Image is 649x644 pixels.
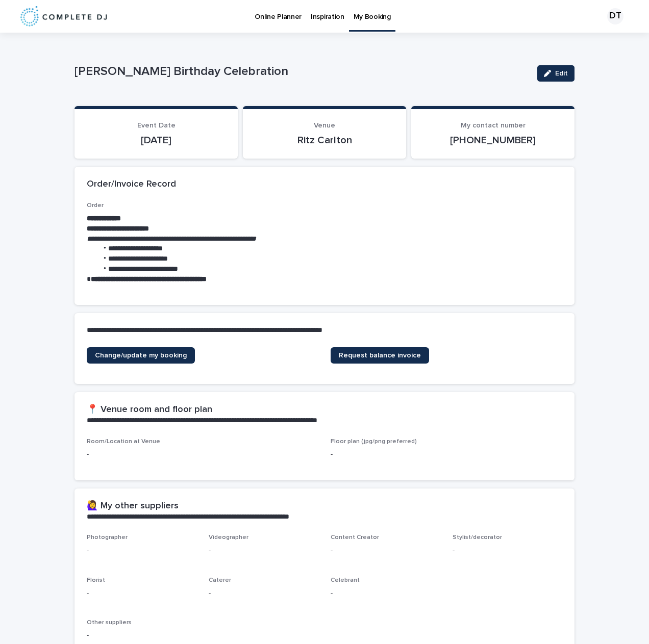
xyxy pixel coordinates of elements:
[87,347,195,364] a: Change/update my booking
[209,534,248,540] span: Videographer
[314,122,335,129] span: Venue
[423,134,562,146] p: [PHONE_NUMBER]
[87,134,226,146] p: [DATE]
[137,122,176,129] span: Event Date
[87,534,128,540] span: Photographer
[87,439,160,445] span: Room/Location at Venue
[209,577,231,583] span: Caterer
[20,6,107,27] img: 8nP3zCmvR2aWrOmylPw8
[87,501,179,512] h2: 🙋‍♀️ My other suppliers
[255,134,394,146] p: Ritz Carlton
[209,546,318,556] p: -
[209,588,318,599] p: -
[87,404,212,416] h2: 📍 Venue room and floor plan
[331,546,440,556] p: -
[87,577,105,583] span: Florist
[331,449,562,460] p: -
[87,202,104,209] span: Order
[87,179,176,190] h2: Order/Invoice Record
[331,534,379,540] span: Content Creator
[331,347,429,364] a: Request balance invoice
[331,439,417,445] span: Floor plan (jpg/png preferred)
[339,352,421,359] span: Request balance invoice
[331,577,360,583] span: Celebrant
[95,352,187,359] span: Change/update my booking
[453,546,562,556] p: -
[74,64,529,79] p: [PERSON_NAME] Birthday Celebration
[87,449,318,460] p: -
[87,630,562,641] p: -
[331,588,440,599] p: -
[555,70,568,77] span: Edit
[87,620,132,626] span: Other suppliers
[461,122,526,129] span: My contact number
[537,65,575,82] button: Edit
[453,534,502,540] span: Stylist/decorator
[87,546,196,556] p: -
[87,588,196,599] p: -
[607,8,623,24] div: DT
